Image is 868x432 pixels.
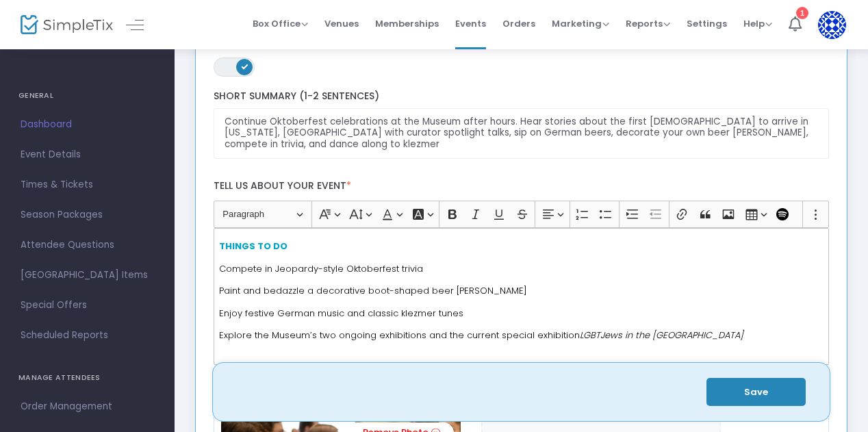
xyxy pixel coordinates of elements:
span: Short Summary (1-2 Sentences) [214,89,379,103]
span: Paragraph [222,206,294,223]
h4: GENERAL [18,82,156,110]
label: Tell us about your event [207,173,836,201]
span: Special Offers [21,296,154,314]
button: Paragraph [216,204,309,225]
span: Times & Tickets [21,176,154,194]
span: Season Packages [21,206,154,224]
span: Venues [324,6,359,41]
div: 1 [796,7,808,19]
span: Compete in Jeopardy-style Oktoberfest trivia [219,262,423,275]
span: Event Details [21,146,154,164]
h4: MANAGE ATTENDEES [18,364,156,392]
span: Box Office [253,17,308,30]
span: Dashboard [21,116,154,134]
span: Explore the Museum’s two ongoing exhibitions and the current special exhibition [219,329,743,342]
i: LGBTJews in the [GEOGRAPHIC_DATA] [580,329,743,342]
span: Settings [687,6,727,41]
span: Paint and bedazzle a decorative boot-shaped beer [PERSON_NAME] [219,284,527,297]
strong: THINGS TO DO [219,240,288,253]
span: Help [743,17,772,30]
div: Rich Text Editor, main [214,228,830,365]
span: Attendee Questions [21,236,154,254]
span: Marketing [552,17,609,30]
div: Editor toolbar [214,201,830,228]
span: Order Management [21,398,154,416]
span: Reports [626,17,670,30]
span: Scheduled Reports [21,327,154,344]
span: Enjoy festive German music and classic klezmer tunes [219,307,463,320]
button: Save [706,378,806,406]
span: [GEOGRAPHIC_DATA] Items [21,266,154,284]
span: Events [455,6,486,41]
span: ON [241,63,248,70]
span: Memberships [375,6,439,41]
span: Orders [502,6,535,41]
